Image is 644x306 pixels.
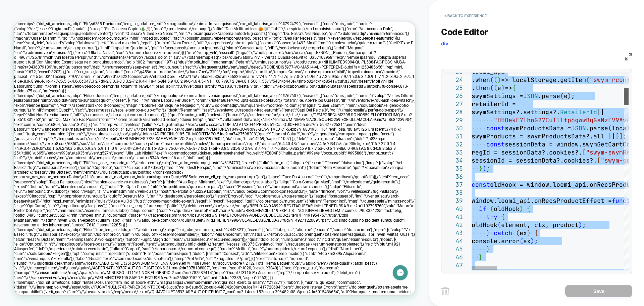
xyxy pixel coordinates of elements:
div: 31 [445,132,463,140]
span: swymSettings?.settings?. [472,108,560,116]
span: ) [497,76,501,84]
div: 32 [445,140,463,148]
div: 35 [445,165,463,173]
div: 48 [445,269,463,277]
span: ( [520,237,523,245]
span: sessionId = sessionData?.cookies?. [472,157,597,164]
span: [ [582,148,586,156]
div: 38 [445,189,463,197]
span: { [512,84,516,92]
span: .parse [538,92,560,100]
span: => localStorage.getItem [501,76,586,84]
span: } [486,229,490,237]
span: => [505,84,512,92]
div: 27 [445,100,463,108]
div: 45 [445,245,463,253]
div: 28 [445,108,463,116]
span: function [612,197,641,205]
span: JSON [523,92,538,100]
div: 39 [445,197,463,205]
div: 29 [445,116,463,124]
span: ( [490,205,494,213]
span: RetailerId [560,108,597,116]
span: element, ctx, product [501,221,579,229]
span: e [564,92,568,100]
span: try [486,213,497,221]
div: 24 [445,76,463,84]
span: e [497,84,501,92]
span: if [479,205,486,213]
div: 34 [445,157,463,165]
div: 47 [445,261,463,269]
button: Gorgias live chat [3,2,23,23]
span: ; [486,165,490,172]
span: ) [520,205,523,213]
span: regId = sessionData?.cookies?. [472,148,582,156]
span: ] [619,132,623,140]
span: } [486,245,490,253]
span: ) [531,237,534,245]
div: 41 [445,213,463,221]
span: window.loomi_api.onRecsProductEffect = [472,197,612,205]
span: swymSettings = [472,92,523,100]
span: ; [582,221,586,229]
span: ex [520,229,527,237]
span: ( [490,76,494,84]
div: 30 [445,124,463,132]
span: catch [494,229,512,237]
button: < Back to experience [441,10,490,21]
div: 43 [445,229,463,237]
span: ) [483,165,486,172]
div: 37 [445,181,463,189]
div: 26 [445,92,463,100]
span: ( [497,221,501,229]
span: const [472,181,490,188]
span: ; [623,132,627,140]
span: ; [534,237,538,245]
div: 42 [445,221,463,229]
span: { [527,205,531,213]
span: || [597,108,604,116]
div: 40 [445,205,463,213]
div: 46 [445,253,463,261]
span: div [441,40,448,47]
img: delete [441,287,449,295]
span: { [501,213,505,221]
span: } [479,165,483,172]
span: ( [490,84,494,92]
img: fullscreen [625,53,632,60]
span: const [486,124,505,132]
div: 44 [445,237,463,245]
span: { [534,229,538,237]
span: .parse [586,124,608,132]
button: Save [565,285,632,297]
span: .when [472,76,490,84]
span: ( [494,84,497,92]
span: ( [608,124,612,132]
span: ) [568,92,571,100]
div: 33 [445,148,463,157]
span: } [479,253,483,261]
span: swymProducts = swymProductsData?.all || [472,132,615,140]
span: [ [597,157,601,164]
div: 36 [445,173,463,181]
span: ( [586,76,590,84]
span: console.error [472,237,520,245]
span: [ [615,132,619,140]
span: ( [560,92,564,100]
span: ( [516,229,520,237]
span: .then [472,84,490,92]
span: retailerId = [472,100,516,108]
span: Code Editor [441,27,488,37]
span: oldHook [472,221,497,229]
span: JSON [571,124,586,132]
span: const [486,140,505,148]
span: ( [494,76,497,84]
span: swymProductsData = [505,124,571,132]
span: ) [527,229,531,237]
span: ex [523,237,531,245]
span: ; [571,92,575,100]
span: ) [501,84,505,92]
span: ) [579,221,582,229]
div: 25 [445,84,463,92]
